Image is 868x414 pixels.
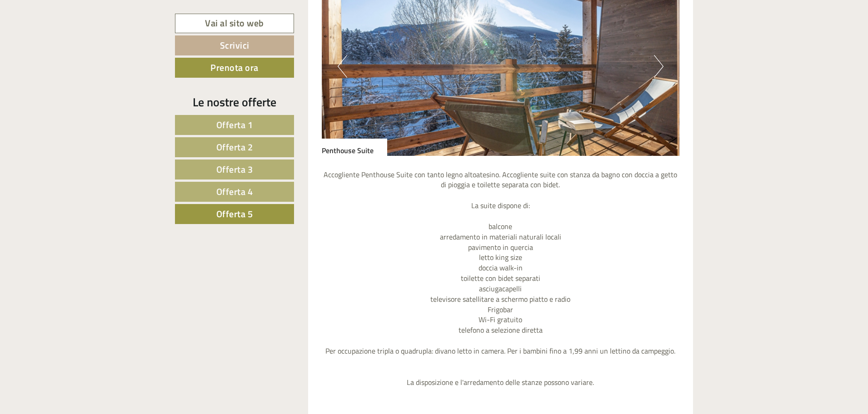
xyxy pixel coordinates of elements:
[338,55,347,78] button: Previous
[322,139,387,156] div: Penthouse Suite
[175,94,294,110] div: Le nostre offerte
[216,207,253,221] span: Offerta 5
[175,14,294,33] a: Vai al sito web
[216,185,253,199] span: Offerta 4
[654,55,663,78] button: Next
[216,140,253,154] span: Offerta 2
[216,162,253,176] span: Offerta 3
[216,118,253,132] span: Offerta 1
[175,58,294,78] a: Prenota ora
[322,170,680,388] p: Accogliente Penthouse Suite con tanto legno altoatesino. Accogliente suite con stanza da bagno co...
[175,35,294,55] a: Scrivici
